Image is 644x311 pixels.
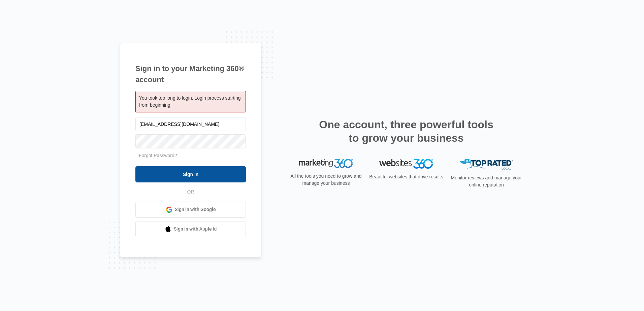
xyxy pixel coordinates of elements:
[288,173,364,187] p: All the tools you need to grow and manage your business
[135,166,246,182] input: Sign In
[368,173,444,180] p: Beautiful websites that drive results
[135,202,246,218] a: Sign in with Google
[139,95,240,108] span: You took too long to login. Login process starting from beginning.
[135,221,246,237] a: Sign in with Apple Id
[174,226,217,233] span: Sign in with Apple Id
[135,63,246,85] h1: Sign in to your Marketing 360® account
[379,159,433,169] img: Websites 360
[317,118,495,145] h2: One account, three powerful tools to grow your business
[183,188,199,196] span: OR
[299,159,353,168] img: Marketing 360
[139,153,177,158] a: Forgot Password?
[459,159,513,170] img: Top Rated Local
[449,174,524,188] p: Monitor reviews and manage your online reputation
[135,117,246,131] input: Email
[175,206,216,213] span: Sign in with Google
